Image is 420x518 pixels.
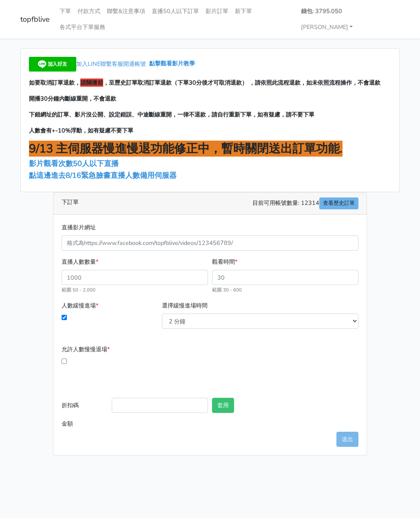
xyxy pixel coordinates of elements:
[29,159,73,168] a: 影片觀看次數
[29,141,343,157] span: 9/13 主伺服器慢進慢退功能修正中，暫時關閉送出訂單功能.
[74,3,104,19] a: 付款方式
[73,159,121,168] a: 50人以下直播
[148,3,202,19] a: 直播50人以下訂單
[62,287,95,293] small: 範圍 50 - 2,000
[29,170,177,180] a: 點這邊進去8/16緊急臉書直播人數備用伺服器
[29,57,76,72] img: 加入好友
[62,235,358,251] input: 格式為https://www.facebook.com/topfblive/videos/123456789/
[80,78,103,87] span: 請關播前
[29,60,149,68] a: 加入LINE聯繫客服開通帳號
[62,345,110,354] label: 允許人數慢慢退場
[53,193,367,215] div: 下訂單
[212,398,234,413] button: 套用
[319,197,358,209] a: 查看歷史訂單
[252,197,358,209] span: 目前可用帳號數量: 12314
[336,432,358,447] button: 送出
[301,7,342,15] strong: 錢包: 3795.050
[20,11,50,27] a: topfblive
[149,60,195,68] a: 點擊觀看影片教學
[56,3,74,19] a: 下單
[212,287,242,293] small: 範圍 30 - 600
[212,270,358,285] input: 30
[62,270,208,285] input: 1000
[29,110,314,119] span: 下錯網址的訂單、影片沒公開、設定錯誤、中途斷線重開，一律不退款，請自行重新下單，如有疑慮，請不要下單
[60,416,110,431] label: 金額
[202,3,232,19] a: 影片訂單
[103,78,380,87] span: ，至歷史訂單取消訂單退款（下單30分後才可取消退款） ，請依照此流程退款，如未依照流程操作，不會退款
[29,94,116,103] span: 開播30分鐘內斷線重開，不會退款
[298,19,356,35] a: [PERSON_NAME]
[212,257,237,267] label: 觀看時間
[60,398,110,416] label: 折扣碼
[162,301,208,310] label: 選擇緩慢進場時間
[56,19,108,35] a: 各式平台下單服務
[104,3,148,19] a: 聯繫&注意事項
[29,78,80,87] span: 如要取消訂單退款，
[62,223,96,232] label: 直播影片網址
[62,257,98,267] label: 直播人數數量
[73,159,119,168] span: 50人以下直播
[298,3,345,19] a: 錢包: 3795.050
[76,60,146,68] span: 加入LINE聯繫客服開通帳號
[29,126,133,135] span: 人數會有+-10%浮動，如有疑慮不要下單
[62,301,98,310] label: 人數緩慢進場
[232,3,255,19] a: 新下單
